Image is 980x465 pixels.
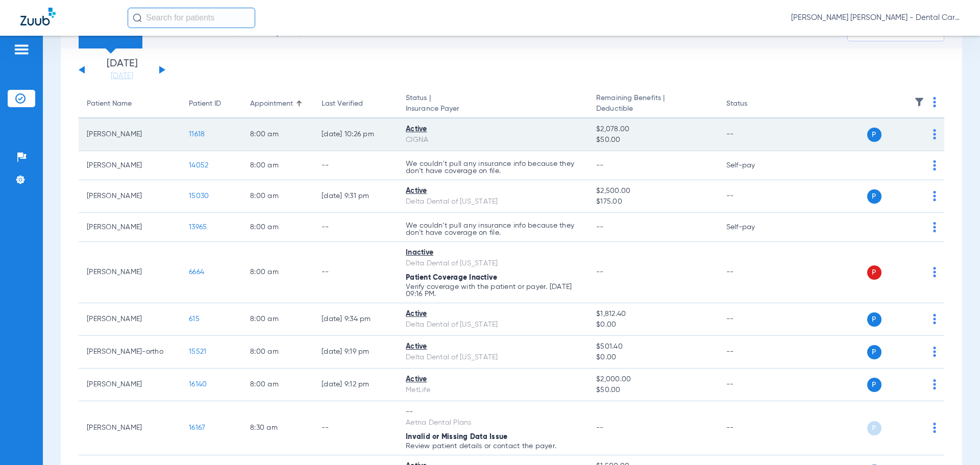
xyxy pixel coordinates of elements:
img: group-dot-blue.svg [933,129,936,139]
td: 8:00 AM [242,151,313,180]
td: [DATE] 9:12 PM [313,369,398,401]
td: 8:30 AM [242,401,313,455]
div: Patient ID [189,99,221,109]
td: Self-pay [718,151,787,180]
span: Insurance Payer [406,104,580,114]
td: [PERSON_NAME] [79,242,181,303]
span: 15521 [189,348,206,355]
div: CIGNA [406,135,580,145]
img: group-dot-blue.svg [933,160,936,170]
div: Delta Dental of [US_STATE] [406,197,580,207]
th: Status [718,90,787,118]
p: Verify coverage with the patient or payer. [DATE] 09:16 PM. [406,283,580,298]
div: MetLife [406,385,580,396]
td: -- [718,401,787,455]
div: -- [406,407,580,418]
td: 8:00 AM [242,180,313,213]
span: P [867,378,881,392]
td: Self-pay [718,213,787,242]
td: -- [313,242,398,303]
img: hamburger-icon [13,43,30,56]
div: Active [406,124,580,135]
img: filter.svg [914,97,924,107]
img: group-dot-blue.svg [933,267,936,277]
span: P [867,345,881,359]
span: $0.00 [596,352,709,363]
img: Zuub Logo [20,8,56,26]
img: Search Icon [133,13,142,22]
p: Review patient details or contact the payer. [406,443,580,450]
div: Patient Name [87,99,132,109]
td: [DATE] 9:34 PM [313,303,398,336]
span: P [867,312,881,327]
div: Appointment [250,99,293,109]
td: -- [313,213,398,242]
span: Patient Coverage Inactive [406,274,497,281]
div: Active [406,374,580,385]
span: $501.40 [596,341,709,352]
td: [PERSON_NAME] [79,303,181,336]
td: -- [718,303,787,336]
td: [DATE] 9:31 PM [313,180,398,213]
span: P [867,189,881,204]
img: group-dot-blue.svg [933,379,936,389]
td: -- [718,336,787,369]
div: Delta Dental of [US_STATE] [406,258,580,269]
span: $50.00 [596,135,709,145]
td: -- [718,369,787,401]
img: group-dot-blue.svg [933,314,936,324]
span: 615 [189,315,200,323]
span: $50.00 [596,385,709,396]
td: 8:00 AM [242,118,313,151]
span: 16140 [189,381,207,388]
img: group-dot-blue.svg [933,191,936,201]
span: Deductible [596,104,709,114]
span: Invalid or Missing Data Issue [406,433,507,440]
td: -- [718,242,787,303]
div: Active [406,309,580,320]
input: Search for patients [128,8,255,28]
p: We couldn’t pull any insurance info because they don’t have coverage on file. [406,222,580,236]
img: group-dot-blue.svg [933,222,936,232]
a: [DATE] [91,71,153,81]
td: [PERSON_NAME] [79,151,181,180]
td: -- [718,180,787,213]
td: [PERSON_NAME] [79,369,181,401]
span: $1,812.40 [596,309,709,320]
td: [PERSON_NAME] [79,180,181,213]
td: 8:00 AM [242,213,313,242]
span: -- [596,424,604,431]
span: 16167 [189,424,205,431]
td: [PERSON_NAME] [79,118,181,151]
img: group-dot-blue.svg [933,97,936,107]
span: $2,500.00 [596,186,709,197]
span: $2,000.00 [596,374,709,385]
td: 8:00 AM [242,303,313,336]
td: -- [313,151,398,180]
span: $175.00 [596,197,709,207]
img: group-dot-blue.svg [933,423,936,433]
div: Aetna Dental Plans [406,418,580,428]
span: 6664 [189,268,204,276]
td: -- [313,401,398,455]
td: [DATE] 10:26 PM [313,118,398,151]
div: Last Verified [322,99,389,109]
p: We couldn’t pull any insurance info because they don’t have coverage on file. [406,160,580,175]
span: 13965 [189,224,207,231]
img: group-dot-blue.svg [933,347,936,357]
span: -- [596,162,604,169]
div: Patient Name [87,99,173,109]
span: -- [596,268,604,276]
div: Delta Dental of [US_STATE] [406,352,580,363]
div: Patient ID [189,99,234,109]
div: Last Verified [322,99,363,109]
span: -- [596,224,604,231]
td: 8:00 AM [242,369,313,401]
span: $2,078.00 [596,124,709,135]
th: Remaining Benefits | [588,90,718,118]
span: [PERSON_NAME] [PERSON_NAME] - Dental Care of [PERSON_NAME] [791,13,960,23]
span: 11618 [189,131,205,138]
div: Active [406,186,580,197]
div: Delta Dental of [US_STATE] [406,320,580,330]
td: 8:00 AM [242,242,313,303]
